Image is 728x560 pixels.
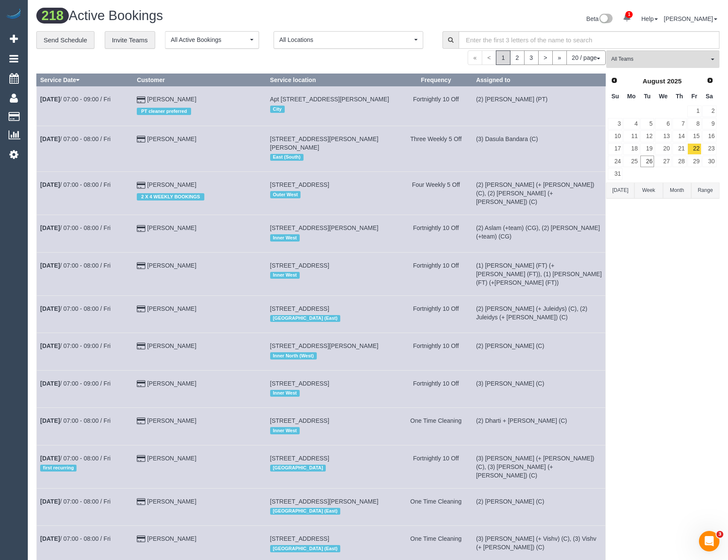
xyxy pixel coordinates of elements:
td: Frequency [399,333,472,370]
b: [DATE] [40,96,60,103]
b: [DATE] [40,305,60,312]
a: 2 [510,50,525,65]
a: [DATE]/ 07:00 - 08:00 / Fri [40,136,111,142]
td: Service location [266,252,399,295]
div: Location [270,103,396,115]
td: Customer [133,488,266,525]
span: 218 [36,8,69,24]
td: Frequency [399,488,472,525]
a: 5 [640,118,654,130]
span: [STREET_ADDRESS] [270,305,329,312]
a: 20 [655,143,671,155]
th: Service location [266,74,399,86]
a: Invite Teams [105,31,155,49]
i: Credit Card Payment [137,456,145,462]
td: Service location [266,86,399,126]
a: 29 [687,156,701,167]
td: Service location [266,295,399,333]
td: Customer [133,408,266,445]
a: 6 [655,118,671,130]
a: 30 [702,156,716,167]
div: Location [270,232,396,243]
span: Tuesday [644,93,651,100]
a: [PERSON_NAME] [664,15,717,22]
td: Frequency [399,408,472,445]
b: [DATE] [40,342,60,349]
td: Frequency [399,252,472,295]
a: Send Schedule [36,31,94,49]
td: Frequency [399,370,472,407]
a: 22 [687,143,701,155]
a: » [552,50,567,65]
b: [DATE] [40,380,60,387]
a: 19 [640,143,654,155]
td: Schedule date [37,86,133,126]
input: Enter the first 3 letters of the name to search [459,31,719,49]
a: [DATE]/ 07:00 - 08:00 / Fri [40,181,111,188]
a: 11 [623,130,639,142]
a: [PERSON_NAME] [147,224,196,231]
a: [PERSON_NAME] [147,455,196,462]
td: Assigned to [472,488,605,525]
div: Location [270,463,396,474]
a: 10 [608,130,622,142]
a: 9 [702,118,716,130]
b: [DATE] [40,498,60,505]
a: [DATE]/ 07:00 - 08:00 / Fri [40,305,111,312]
img: Automaid Logo [5,9,22,21]
i: Credit Card Payment [137,418,145,424]
nav: Pagination navigation [468,50,606,65]
span: Friday [691,93,697,100]
a: [PERSON_NAME] [147,535,196,542]
td: Frequency [399,445,472,488]
div: Location [270,350,396,361]
div: Location [270,270,396,281]
span: Inner West [270,390,300,397]
a: [PERSON_NAME] [147,417,196,424]
a: [PERSON_NAME] [147,305,196,312]
td: Service location [266,488,399,525]
td: Assigned to [472,172,605,215]
span: 3 [716,531,723,538]
i: Credit Card Payment [137,343,145,349]
span: [STREET_ADDRESS] [270,455,329,462]
td: Assigned to [472,408,605,445]
a: 13 [655,130,671,142]
td: Customer [133,215,266,252]
ol: All Teams [606,50,719,64]
span: [STREET_ADDRESS][PERSON_NAME] [270,224,379,231]
span: Inner West [270,272,300,279]
a: [PERSON_NAME] [147,380,196,387]
span: [GEOGRAPHIC_DATA] [270,465,326,472]
span: Apt [STREET_ADDRESS][PERSON_NAME] [270,96,389,103]
td: Frequency [399,86,472,126]
td: Service location [266,445,399,488]
i: Credit Card Payment [137,97,145,103]
a: 31 [608,168,622,180]
td: Assigned to [472,295,605,333]
h1: Active Bookings [36,9,371,23]
td: Customer [133,172,266,215]
a: [PERSON_NAME] [147,498,196,505]
i: Credit Card Payment [137,226,145,232]
td: Assigned to [472,215,605,252]
td: Frequency [399,295,472,333]
a: [DATE]/ 07:00 - 09:00 / Fri [40,342,111,349]
a: Help [641,15,658,22]
button: Range [691,183,719,198]
i: Credit Card Payment [137,183,145,189]
span: Sunday [611,93,619,100]
span: [GEOGRAPHIC_DATA] (East) [270,315,340,322]
td: Schedule date [37,252,133,295]
a: [PERSON_NAME] [147,181,196,188]
a: [PERSON_NAME] [147,136,196,142]
div: Location [270,313,396,324]
td: Assigned to [472,333,605,370]
span: Inner West [270,234,300,241]
span: [GEOGRAPHIC_DATA] (East) [270,545,340,552]
span: [STREET_ADDRESS][PERSON_NAME] [270,342,379,349]
td: Assigned to [472,126,605,171]
span: August [643,77,665,85]
td: Customer [133,126,266,171]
